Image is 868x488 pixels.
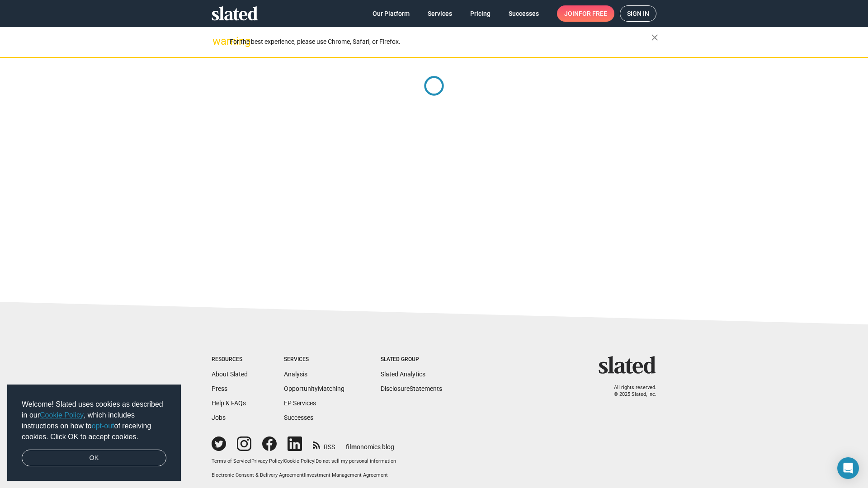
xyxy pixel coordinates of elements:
[92,422,114,430] a: opt-out
[313,437,335,451] a: RSS
[212,414,226,421] a: Jobs
[212,385,227,392] a: Press
[22,450,166,467] a: dismiss cookie message
[381,385,442,392] a: DisclosureStatements
[501,5,546,22] a: Successes
[509,5,539,22] span: Successes
[212,371,248,378] a: About Slated
[284,371,307,378] a: Analysis
[283,458,284,464] span: |
[314,458,316,464] span: |
[837,457,859,479] div: Open Intercom Messenger
[40,411,84,419] a: Cookie Policy
[284,458,314,464] a: Cookie Policy
[284,385,344,392] a: OpportunityMatching
[316,458,396,465] button: Do not sell my personal information
[305,472,388,478] a: Investment Management Agreement
[212,472,304,478] a: Electronic Consent & Delivery Agreement
[649,32,660,43] mat-icon: close
[346,443,357,450] span: film
[346,436,394,451] a: filmonomics blog
[304,472,305,478] span: |
[365,5,417,22] a: Our Platform
[627,6,649,21] span: Sign in
[22,399,166,442] span: Welcome! Slated uses cookies as described in our , which includes instructions on how to of recei...
[284,356,344,363] div: Services
[557,5,614,22] a: Joinfor free
[7,385,181,481] div: cookieconsent
[212,356,248,363] div: Resources
[470,5,491,22] span: Pricing
[373,5,410,22] span: Our Platform
[579,5,607,22] span: for free
[230,36,651,48] div: For the best experience, please use Chrome, Safari, or Firefox.
[212,36,223,47] mat-icon: warning
[212,399,246,407] a: Help & FAQs
[420,5,459,22] a: Services
[284,414,313,421] a: Successes
[428,5,452,22] span: Services
[284,399,316,407] a: EP Services
[564,5,607,22] span: Join
[604,385,656,398] p: All rights reserved. © 2025 Slated, Inc.
[251,458,283,464] a: Privacy Policy
[212,458,250,464] a: Terms of Service
[620,5,656,22] a: Sign in
[463,5,498,22] a: Pricing
[381,356,442,363] div: Slated Group
[250,458,251,464] span: |
[381,371,425,378] a: Slated Analytics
